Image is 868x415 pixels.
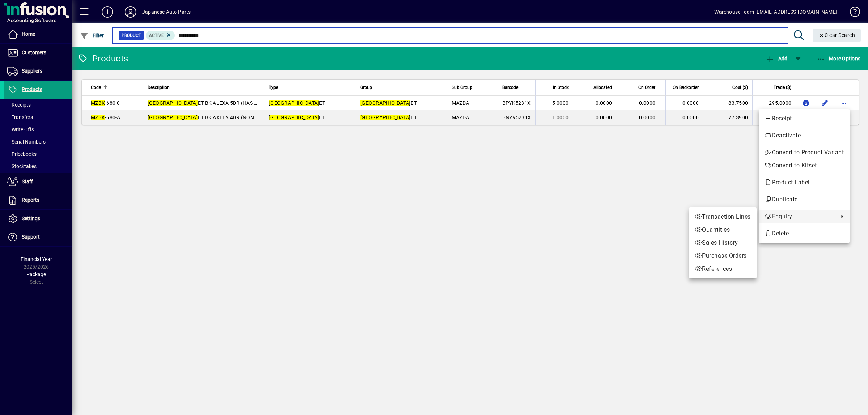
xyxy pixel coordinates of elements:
span: References [695,265,751,273]
span: Convert to Kitset [765,161,844,170]
span: Transaction Lines [695,213,751,221]
span: Receipt [765,114,844,123]
span: Convert to Product Variant [765,148,844,157]
span: Deactivate [765,131,844,140]
span: Duplicate [765,195,844,204]
span: Delete [765,229,844,238]
span: Enquiry [765,212,835,221]
span: Purchase Orders [695,252,751,260]
span: Quantities [695,226,751,234]
button: Deactivate product [759,129,850,142]
span: Product Label [765,179,813,186]
span: Sales History [695,239,751,247]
